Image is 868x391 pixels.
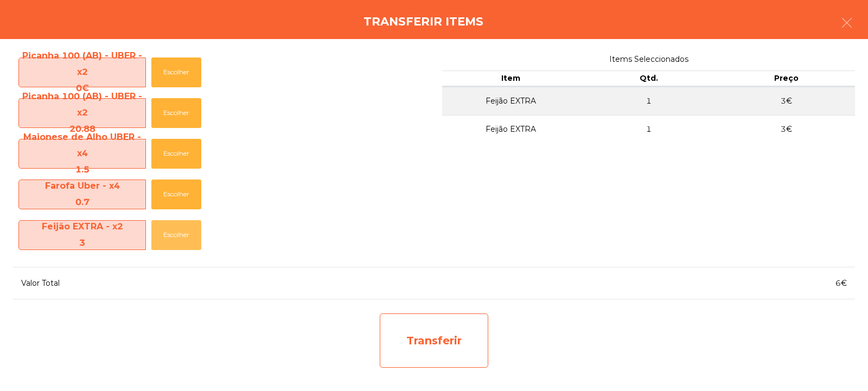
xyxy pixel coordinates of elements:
td: Feijão EXTRA [442,87,580,115]
button: Escolher [151,180,201,209]
div: 3 [19,235,145,251]
button: Escolher [151,98,201,128]
div: 0€ [19,80,145,97]
span: Valor Total [21,278,60,288]
span: Maionese de Alho UBER - x4 [19,129,145,178]
span: Picanha 100 (AB) - UBER - x2 [19,88,145,138]
span: Farofa Uber - x4 [19,178,145,211]
span: Feijão EXTRA - x2 [19,219,145,252]
div: 20.88 [19,121,145,137]
button: Escolher [151,139,201,169]
span: 6€ [835,278,847,288]
div: Transferir [380,313,488,368]
td: Feijão EXTRA [442,115,580,143]
span: Picanha 100 (AB) - UBER - x2 [19,48,145,97]
span: Items Seleccionados [442,52,855,67]
div: 1.5 [19,162,145,178]
th: Item [442,70,580,87]
td: 1 [580,87,718,115]
div: 0.7 [19,194,145,210]
td: 3€ [717,115,855,143]
td: 3€ [717,87,855,115]
h4: Transferir items [363,14,483,30]
td: 1 [580,115,718,143]
th: Preço [717,70,855,87]
button: Escolher [151,57,201,87]
th: Qtd. [580,70,718,87]
button: Escolher [151,220,201,250]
